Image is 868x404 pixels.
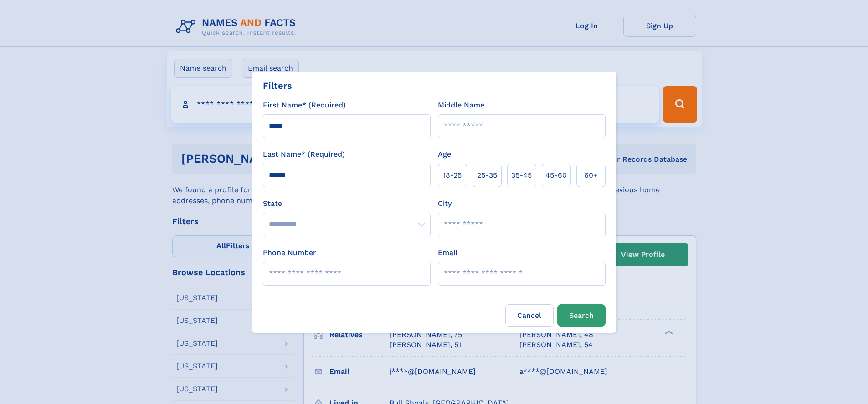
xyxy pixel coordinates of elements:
label: Cancel [505,304,554,327]
label: Last Name* (Required) [263,149,345,160]
label: Phone Number [263,247,316,258]
label: City [438,198,452,209]
button: Search [557,304,606,327]
span: 25‑35 [477,170,497,181]
label: First Name* (Required) [263,100,346,111]
label: Age [438,149,451,160]
span: 60+ [584,170,598,181]
label: State [263,198,431,209]
label: Email [438,247,457,258]
span: 45‑60 [545,170,567,181]
label: Middle Name [438,100,484,111]
span: 35‑45 [511,170,532,181]
div: Filters [263,79,292,92]
span: 18‑25 [443,170,462,181]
